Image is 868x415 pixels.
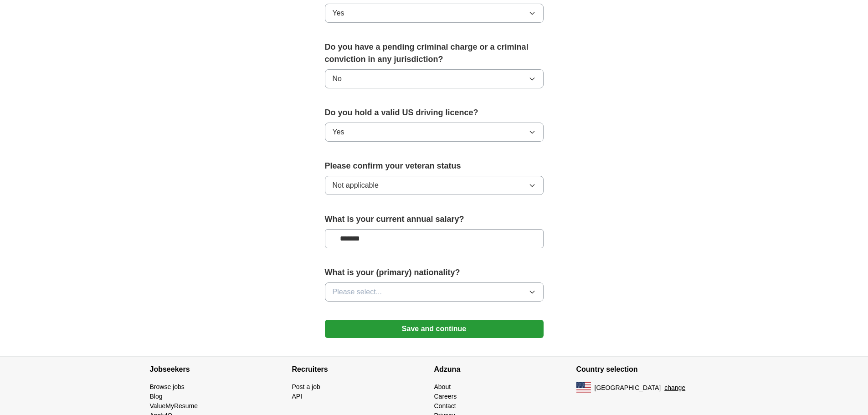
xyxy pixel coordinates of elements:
a: ValueMyResume [150,402,198,410]
label: Please confirm your veteran status [325,160,544,172]
button: Not applicable [325,176,544,195]
button: Yes [325,123,544,142]
span: Yes [333,8,344,19]
button: Save and continue [325,320,544,338]
label: What is your (primary) nationality? [325,266,544,279]
label: Do you have a pending criminal charge or a criminal conviction in any jurisdiction? [325,41,544,66]
span: [GEOGRAPHIC_DATA] [595,383,661,393]
h4: Country selection [576,357,719,382]
a: Post a job [292,383,320,390]
span: Yes [333,127,344,138]
label: Do you hold a valid US driving licence? [325,107,544,119]
span: Please select... [333,287,382,297]
a: About [434,383,451,390]
a: Contact [434,402,456,410]
a: Careers [434,393,457,400]
img: US flag [576,382,591,393]
button: Yes [325,4,544,23]
button: No [325,69,544,88]
a: Blog [150,393,163,400]
span: No [333,73,342,84]
a: Browse jobs [150,383,185,390]
label: What is your current annual salary? [325,213,544,225]
button: change [664,383,685,393]
button: Please select... [325,282,544,302]
span: Not applicable [333,180,379,191]
a: API [292,393,303,400]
